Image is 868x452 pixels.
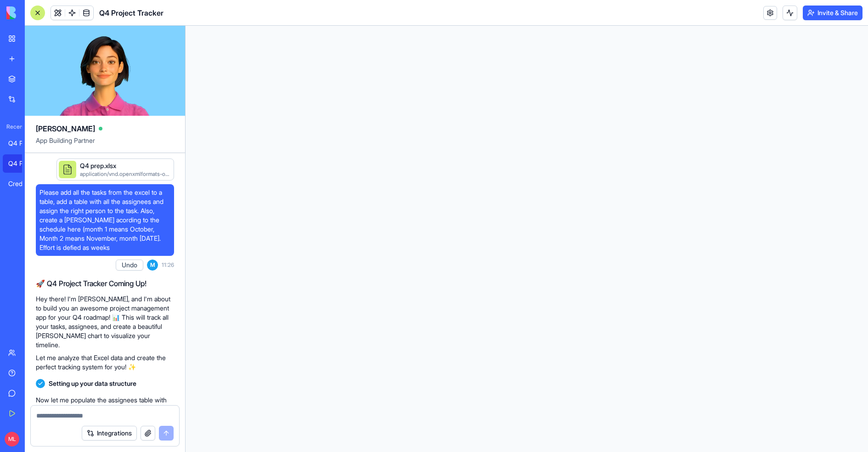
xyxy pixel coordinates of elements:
[3,154,39,173] a: Q4 Project Tracker
[80,161,170,170] div: Q4 prep.xlsx
[82,426,137,441] button: Integrations
[5,432,19,446] span: ML
[3,123,22,130] span: Recent
[36,395,174,414] p: Now let me populate the assignees table with all the team members from your data:
[36,136,174,153] span: App Building Partner
[99,7,163,18] span: Q4 Project Tracker
[116,260,143,271] button: Undo
[3,175,39,193] a: Credits Consumption Analytics
[8,179,34,188] div: Credits Consumption Analytics
[36,294,174,350] p: Hey there! I'm [PERSON_NAME], and I'm about to build you an awesome project management app for yo...
[49,379,136,388] span: Setting up your data structure
[162,261,174,269] span: 11:26
[80,170,170,178] div: application/vnd.openxmlformats-officedocument.spreadsheetml.sheet
[36,353,174,372] p: Let me analyze that Excel data and create the perfect tracking system for you! ✨
[36,123,95,134] span: [PERSON_NAME]
[147,260,158,271] span: M
[8,159,34,168] div: Q4 Project Tracker
[8,139,34,148] div: Q4 Project Tracker
[6,6,63,19] img: logo
[39,188,170,252] span: Please add all the tasks from the excel to a table, add a table with all the assignees and assign...
[3,134,39,153] a: Q4 Project Tracker
[803,6,862,20] button: Invite & Share
[36,278,174,289] h2: 🚀 Q4 Project Tracker Coming Up!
